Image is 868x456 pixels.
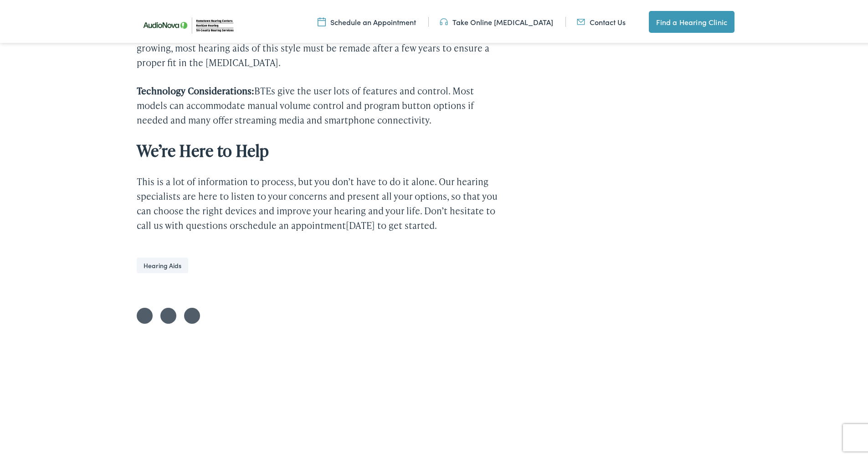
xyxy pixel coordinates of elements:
a: Share on Twitter [137,306,153,322]
p: This is a lot of information to process, but you don’t have to do it alone. Our hearing specialis... [137,172,498,231]
a: Share on Facebook [160,306,176,322]
img: utility icon [318,15,326,25]
img: utility icon [577,15,585,25]
strong: We’re Here to Help [137,137,269,160]
a: Schedule an Appointment [318,15,416,25]
strong: Technology Considerations: [137,83,254,95]
a: Take Online [MEDICAL_DATA] [440,15,553,25]
a: Hearing Aids [137,256,188,271]
p: BTEs give the user lots of features and control. Most models can accommodate manual volume contro... [137,82,498,125]
a: Contact Us [577,15,626,25]
img: utility icon [440,15,448,25]
a: Share on LinkedIn [184,306,200,322]
a: Find a Hearing Clinic [649,9,734,31]
a: schedule an appointment [239,217,346,230]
